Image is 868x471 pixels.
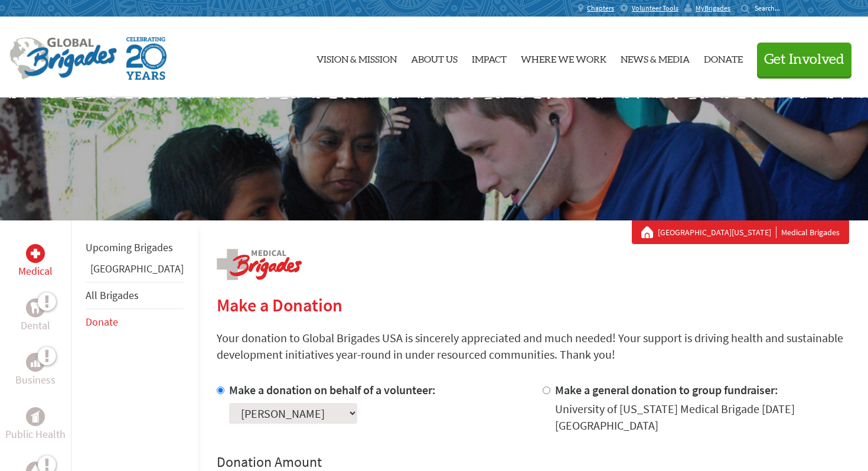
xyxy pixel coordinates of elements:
a: Upcoming Brigades [86,241,173,254]
p: Business [15,372,56,388]
a: Where We Work [521,27,606,88]
div: Dental [26,298,45,317]
div: Medical [26,244,45,263]
a: Public HealthPublic Health [5,407,66,443]
p: Medical [18,263,53,280]
img: Medical [31,249,40,258]
a: Impact [472,27,507,88]
li: All Brigades [86,282,184,309]
img: logo-medical.png [217,249,302,280]
li: Upcoming Brigades [86,235,184,261]
img: Global Brigades Logo [9,37,117,80]
p: Dental [21,317,50,334]
img: Dental [31,302,40,313]
a: MedicalMedical [18,244,53,280]
span: Chapters [587,4,614,13]
li: Donate [86,309,184,335]
a: Vision & Mission [316,27,397,88]
span: Get Involved [764,53,844,67]
a: All Brigades [86,288,139,302]
a: [GEOGRAPHIC_DATA][US_STATE] [658,226,776,238]
a: [GEOGRAPHIC_DATA] [90,262,184,275]
button: Get Involved [757,43,851,76]
a: Donate [704,27,743,88]
div: Public Health [26,407,45,426]
label: Make a general donation to group fundraiser: [555,382,778,397]
img: Business [31,358,40,367]
a: BusinessBusiness [15,353,56,388]
a: About Us [411,27,458,88]
a: DentalDental [21,298,50,334]
span: MyBrigades [696,4,730,13]
img: Public Health [31,411,40,423]
a: News & Media [621,27,690,88]
div: Medical Brigades [641,226,840,238]
div: Business [26,353,45,372]
p: Your donation to Global Brigades USA is sincerely appreciated and much needed! Your support is dr... [217,330,849,363]
div: University of [US_STATE] Medical Brigade [DATE] [GEOGRAPHIC_DATA] [555,401,850,434]
label: Make a donation on behalf of a volunteer: [229,382,436,397]
img: Global Brigades Celebrating 20 Years [126,37,167,80]
span: Volunteer Tools [632,4,678,13]
li: Panama [86,261,184,282]
input: Search... [755,4,788,12]
a: Donate [86,315,118,329]
p: Public Health [5,426,66,443]
h2: Make a Donation [217,294,849,316]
